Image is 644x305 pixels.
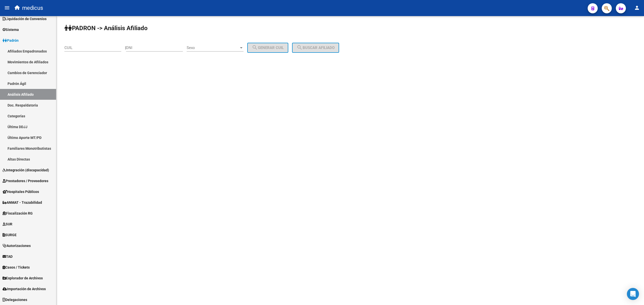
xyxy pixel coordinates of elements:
mat-icon: search [252,44,258,50]
span: Padrón [3,38,19,43]
mat-icon: search [297,44,303,50]
span: medicus [22,3,43,14]
span: Generar CUIL [252,45,284,50]
span: Explorador de Archivos [3,275,43,281]
span: SUR [3,221,12,227]
span: Sexo [187,45,239,50]
span: Importación de Archivos [3,286,46,292]
span: Fiscalización RG [3,211,33,216]
div: Open Intercom Messenger [627,288,639,300]
span: Autorizaciones [3,243,31,248]
mat-icon: person [634,5,640,11]
span: Hospitales Públicos [3,189,39,194]
mat-icon: menu [4,5,10,11]
strong: PADRON -> Análisis Afiliado [64,25,148,32]
span: Integración (discapacidad) [3,167,49,173]
span: Casos / Tickets [3,265,30,270]
span: SURGE [3,232,17,238]
span: Liquidación de Convenios [3,16,47,22]
span: Prestadores / Proveedores [3,178,48,184]
button: Generar CUIL [247,43,288,53]
span: ANMAT - Trazabilidad [3,200,42,205]
span: Delegaciones [3,297,27,302]
button: Buscar afiliado [292,43,339,53]
div: | [125,45,292,50]
span: TAD [3,254,13,259]
span: Sistema [3,27,19,32]
span: Buscar afiliado [297,45,335,50]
